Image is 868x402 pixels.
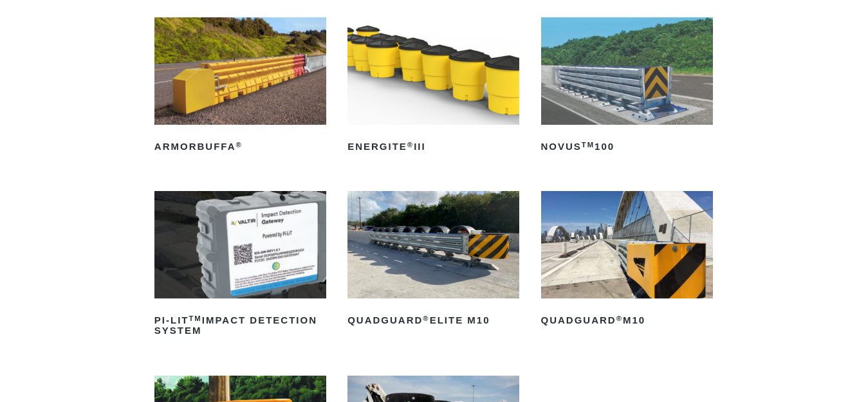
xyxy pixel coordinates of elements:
[347,310,519,331] h2: QuadGuard Elite M10
[541,17,713,157] a: NOVUSTM100
[347,191,519,331] a: QuadGuard®Elite M10
[347,136,519,157] h2: ENERGITE III
[541,310,713,331] h2: QuadGuard M10
[541,136,713,157] h2: NOVUS 100
[189,315,202,322] sup: TM
[407,141,414,149] sup: ®
[235,141,242,149] sup: ®
[582,141,595,149] sup: TM
[423,315,429,322] sup: ®
[154,136,326,157] h2: ArmorBuffa
[154,310,326,341] h2: PI-LIT Impact Detection System
[616,315,623,322] sup: ®
[541,191,713,331] a: QuadGuard®M10
[347,17,519,157] a: ENERGITE®III
[154,191,326,341] a: PI-LITTMImpact Detection System
[154,17,326,157] a: ArmorBuffa®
